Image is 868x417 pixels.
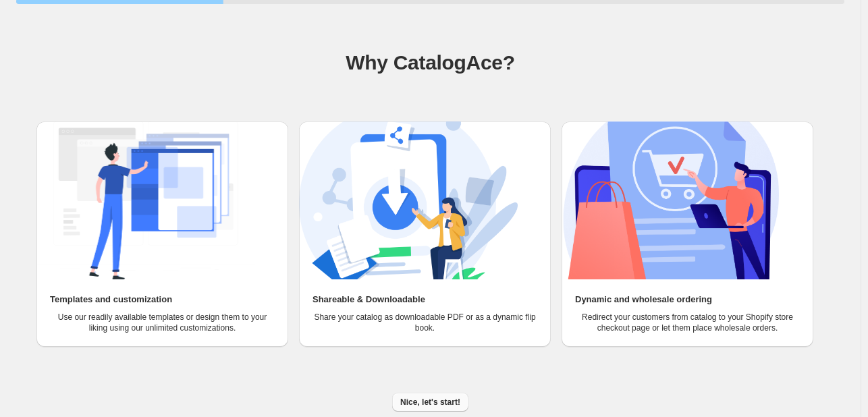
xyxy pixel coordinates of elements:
[313,293,425,306] h2: Shareable & Downloadable
[313,312,537,333] p: Share your catalog as downloadable PDF or as a dynamic flip book.
[50,312,275,333] p: Use our readily available templates or design them to your liking using our unlimited customizati...
[392,393,468,412] button: Nice, let's start!
[575,312,800,333] p: Redirect your customers from catalog to your Shopify store checkout page or let them place wholes...
[299,121,518,279] img: Shareable & Downloadable
[50,293,172,306] h2: Templates and customization
[400,397,460,408] span: Nice, let's start!
[36,121,255,279] img: Templates and customization
[16,49,844,76] h1: Why CatalogAce?
[575,293,712,306] h2: Dynamic and wholesale ordering
[562,121,780,279] img: Dynamic and wholesale ordering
